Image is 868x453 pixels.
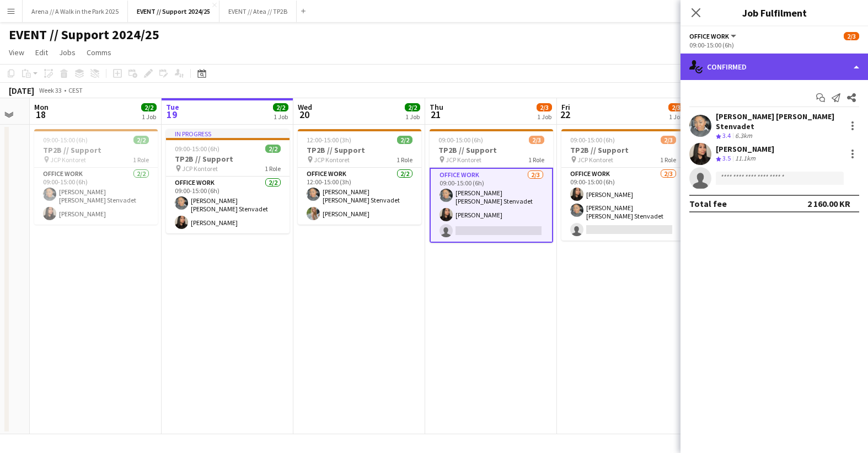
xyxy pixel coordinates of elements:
div: Confirmed [681,54,868,80]
span: 3.4 [722,131,731,140]
span: 1 Role [660,156,676,164]
div: 1 Job [274,113,288,121]
app-card-role: Office work2/209:00-15:00 (6h)[PERSON_NAME] [PERSON_NAME] Stenvadet[PERSON_NAME] [34,168,158,225]
span: JCP Kontoret [446,156,481,164]
a: Jobs [55,45,80,60]
span: 2/3 [529,136,544,144]
span: Wed [298,102,312,112]
app-card-role: Office work2/309:00-15:00 (6h)[PERSON_NAME][PERSON_NAME] [PERSON_NAME] Stenvadet [561,168,685,241]
span: 2/2 [397,136,412,144]
app-card-role: Office work2/209:00-15:00 (6h)[PERSON_NAME] [PERSON_NAME] Stenvadet[PERSON_NAME] [166,177,290,233]
span: Thu [430,102,443,112]
span: 2/2 [273,103,288,111]
div: In progress [166,129,290,138]
app-card-role: Office work2/309:00-15:00 (6h)[PERSON_NAME] [PERSON_NAME] Stenvadet[PERSON_NAME] [430,168,553,243]
span: 1 Role [397,156,412,164]
span: 2/3 [661,136,676,144]
span: 20 [296,108,312,121]
app-job-card: 12:00-15:00 (3h)2/2TP2B // Support JCP Kontoret1 RoleOffice work2/212:00-15:00 (3h)[PERSON_NAME] ... [298,129,421,225]
span: Office work [689,32,729,40]
span: JCP Kontoret [50,156,86,164]
div: 6.3km [733,131,754,141]
span: Week 33 [36,86,64,94]
div: [PERSON_NAME] [PERSON_NAME] Stenvadet [716,111,842,131]
span: JCP Kontoret [577,156,613,164]
span: 2/2 [133,136,149,144]
span: Tue [166,102,179,112]
span: 2/2 [265,145,281,153]
h3: TP2B // Support [430,145,553,155]
button: EVENT // Support 2024/25 [128,1,219,22]
span: Comms [87,47,111,57]
button: Arena // A Walk in the Park 2025 [23,1,128,22]
h3: TP2B // Support [166,154,290,164]
a: View [4,45,29,60]
span: 2/2 [405,103,420,111]
div: [PERSON_NAME] [716,144,774,154]
span: 1 Role [265,164,281,173]
span: 1 Role [133,156,149,164]
span: JCP Kontoret [314,156,350,164]
span: 18 [33,108,49,121]
h3: TP2B // Support [298,145,421,155]
span: 19 [164,108,179,121]
span: 12:00-15:00 (3h) [307,136,351,144]
span: View [9,47,24,57]
span: 09:00-15:00 (6h) [43,136,88,144]
span: JCP Kontoret [182,164,218,173]
div: 09:00-15:00 (6h) [689,41,859,49]
span: 09:00-15:00 (6h) [175,145,219,153]
span: Jobs [59,47,76,57]
h3: Job Fulfilment [681,6,868,20]
div: 2 160.00 KR [807,198,850,209]
div: 1 Job [669,113,683,121]
span: 2/2 [141,103,157,111]
h3: TP2B // Support [561,145,685,155]
span: Mon [34,102,49,112]
span: Edit [35,47,48,57]
span: 2/3 [668,103,684,111]
span: 2/3 [537,103,552,111]
a: Edit [31,45,52,60]
button: EVENT // Atea // TP2B [219,1,297,22]
span: Fri [561,102,570,112]
div: 11.1km [733,154,758,163]
app-job-card: 09:00-15:00 (6h)2/3TP2B // Support JCP Kontoret1 RoleOffice work2/309:00-15:00 (6h)[PERSON_NAME][... [561,129,685,241]
span: 09:00-15:00 (6h) [570,136,615,144]
span: 2/3 [844,32,859,40]
div: 1 Job [142,113,156,121]
div: 1 Job [537,113,551,121]
span: 09:00-15:00 (6h) [438,136,483,144]
span: 21 [428,108,443,121]
button: Office work [689,32,738,40]
span: 22 [560,108,570,121]
app-job-card: 09:00-15:00 (6h)2/3TP2B // Support JCP Kontoret1 RoleOffice work2/309:00-15:00 (6h)[PERSON_NAME] ... [430,129,553,243]
h3: TP2B // Support [34,145,158,155]
div: [DATE] [9,85,34,96]
app-card-role: Office work2/212:00-15:00 (3h)[PERSON_NAME] [PERSON_NAME] Stenvadet[PERSON_NAME] [298,168,421,225]
span: 1 Role [528,156,544,164]
div: CEST [68,86,83,94]
div: Total fee [689,198,727,209]
a: Comms [82,45,116,60]
span: 3.5 [722,154,731,162]
h1: EVENT // Support 2024/25 [9,26,159,43]
div: 1 Job [405,113,420,121]
app-job-card: In progress09:00-15:00 (6h)2/2TP2B // Support JCP Kontoret1 RoleOffice work2/209:00-15:00 (6h)[PE... [166,129,290,233]
app-job-card: 09:00-15:00 (6h)2/2TP2B // Support JCP Kontoret1 RoleOffice work2/209:00-15:00 (6h)[PERSON_NAME] ... [34,129,158,225]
